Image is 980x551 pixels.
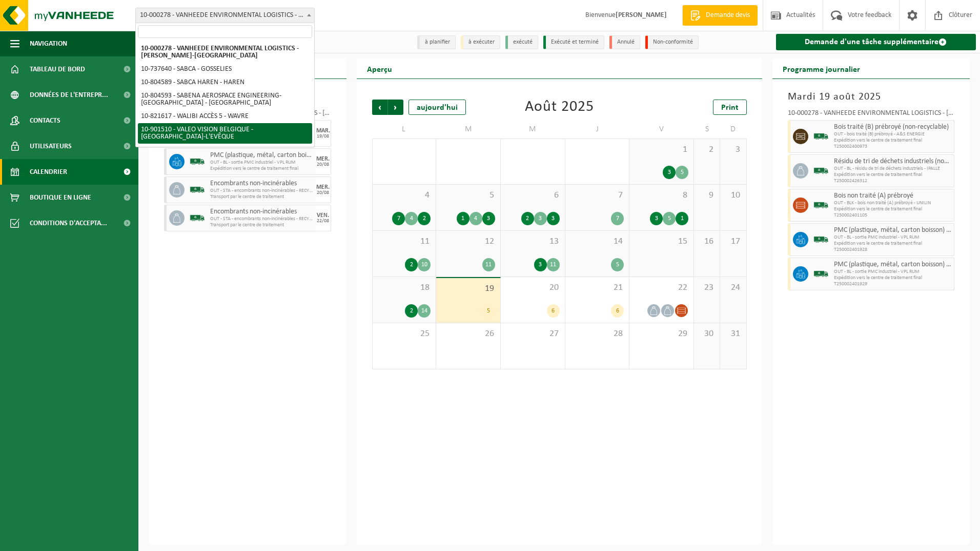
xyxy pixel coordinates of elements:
[506,190,560,201] span: 6
[525,100,594,115] div: Août 2025
[834,281,952,287] span: T250002401929
[357,58,402,78] h2: Aperçu
[834,137,952,144] span: Expédition vers le centre de traitement final
[506,236,560,247] span: 13
[834,212,952,219] span: T250002401105
[316,128,330,134] div: MAR.
[138,89,312,110] li: 10-804593 - SABENA AEROSPACE ENGINEERING-[GEOGRAPHIC_DATA] - [GEOGRAPHIC_DATA]
[190,182,205,198] img: BL-SO-LV
[570,282,624,293] span: 21
[135,8,315,23] span: 10-000278 - VANHEEDE ENVIRONMENTAL LOGISTICS - QUEVY - QUÉVY-LE-GRAND
[547,258,560,271] div: 11
[703,10,752,21] span: Demande devis
[725,190,741,201] span: 10
[834,234,952,241] span: OUT - BL - sortie PMC industriel - VPL RUM
[813,266,829,282] img: BL-SO-LV
[506,328,560,340] span: 27
[713,100,747,115] a: Print
[405,212,418,225] div: 4
[834,178,952,184] span: T250002426312
[388,100,403,115] span: Suivant
[405,258,418,271] div: 2
[834,166,952,172] span: OUT - BL - résidu de tri de déchets industriels - IPALLE
[317,212,329,219] div: VEN.
[663,166,676,179] div: 3
[699,328,714,340] span: 30
[138,76,312,89] li: 10-804589 - SABCA HAREN - HAREN
[834,200,952,206] span: OUT - BLK - bois non traité (A) prébroyé - UNILIN
[834,261,952,269] span: PMC (plastique, métal, carton boisson) (industriel)
[457,212,469,225] div: 1
[725,236,741,247] span: 17
[721,104,739,112] span: Print
[694,120,720,139] td: S
[834,226,952,234] span: PMC (plastique, métal, carton boisson) (industriel)
[378,190,431,201] span: 4
[501,120,565,139] td: M
[725,328,741,340] span: 31
[834,172,952,178] span: Expédition vers le centre de traitement final
[834,206,952,212] span: Expédition vers le centre de traitement final
[441,328,495,340] span: 26
[609,35,640,49] li: Annulé
[372,120,437,139] td: L
[834,247,952,253] span: T250002401928
[676,166,688,179] div: 5
[441,190,495,201] span: 5
[210,180,313,188] span: Encombrants non-incinérables
[378,236,431,247] span: 11
[317,219,329,224] div: 22/08
[635,282,688,293] span: 22
[441,236,495,247] span: 12
[635,144,688,155] span: 1
[138,63,312,76] li: 10-737640 - SABCA - GOSSELIES
[30,133,72,159] span: Utilisateurs
[405,304,418,318] div: 2
[482,304,495,318] div: 5
[699,144,714,155] span: 2
[210,194,313,200] span: Transport par le centre de traitement
[482,258,495,271] div: 11
[505,35,538,49] li: exécuté
[317,162,329,167] div: 20/08
[418,304,431,318] div: 14
[409,100,466,115] div: aujourd'hui
[699,282,714,293] span: 23
[570,190,624,201] span: 7
[30,159,67,185] span: Calendrier
[699,190,714,201] span: 9
[813,129,829,144] img: BL-SO-LV
[629,120,694,139] td: V
[699,236,714,247] span: 16
[417,35,456,49] li: à planifier
[392,212,405,225] div: 7
[772,58,870,78] h2: Programme journalier
[635,236,688,247] span: 15
[813,198,829,213] img: BL-SO-LV
[210,151,313,160] span: PMC (plastique, métal, carton boisson) (industriel)
[645,35,699,49] li: Non-conformité
[521,212,534,225] div: 2
[482,212,495,225] div: 3
[210,208,313,216] span: Encombrants non-incinérables
[210,160,313,166] span: OUT - BL - sortie PMC industriel - VPL RUM
[30,31,67,56] span: Navigation
[441,283,495,294] span: 19
[418,258,431,271] div: 10
[436,120,501,139] td: M
[190,154,205,169] img: BL-SO-LV
[663,212,676,225] div: 5
[30,185,91,210] span: Boutique en ligne
[611,212,624,225] div: 7
[30,56,85,82] span: Tableau de bord
[725,144,741,155] span: 3
[720,120,746,139] td: D
[676,212,688,225] div: 1
[30,108,60,133] span: Contacts
[813,232,829,247] img: BL-SO-LV
[834,241,952,247] span: Expédition vers le centre de traitement final
[418,212,431,225] div: 2
[834,275,952,281] span: Expédition vers le centre de traitement final
[776,34,976,50] a: Demande d'une tâche supplémentaire
[570,328,624,340] span: 28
